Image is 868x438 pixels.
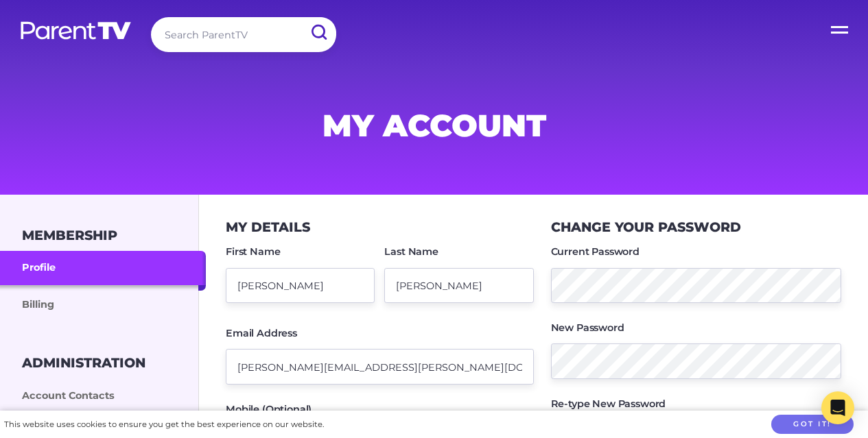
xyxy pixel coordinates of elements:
[384,247,438,256] label: Last Name
[19,21,132,40] img: parenttv-logo-white.4c85aaf.svg
[4,417,324,432] div: This website uses cookies to ensure you get the best experience on our website.
[551,399,666,409] label: Re-type New Password
[22,355,145,371] h3: Administration
[771,415,854,435] button: Got it!
[151,17,336,52] input: Search ParentTV
[226,404,312,414] label: Mobile (Optional)
[551,219,741,235] h3: Change your Password
[226,247,280,256] label: First Name
[821,391,854,424] div: Open Intercom Messenger
[226,328,297,338] label: Email Address
[551,247,640,256] label: Current Password
[22,228,117,243] h3: Membership
[551,323,624,332] label: New Password
[301,17,336,48] input: Submit
[226,219,310,235] h3: My Details
[104,112,765,139] h1: My Account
